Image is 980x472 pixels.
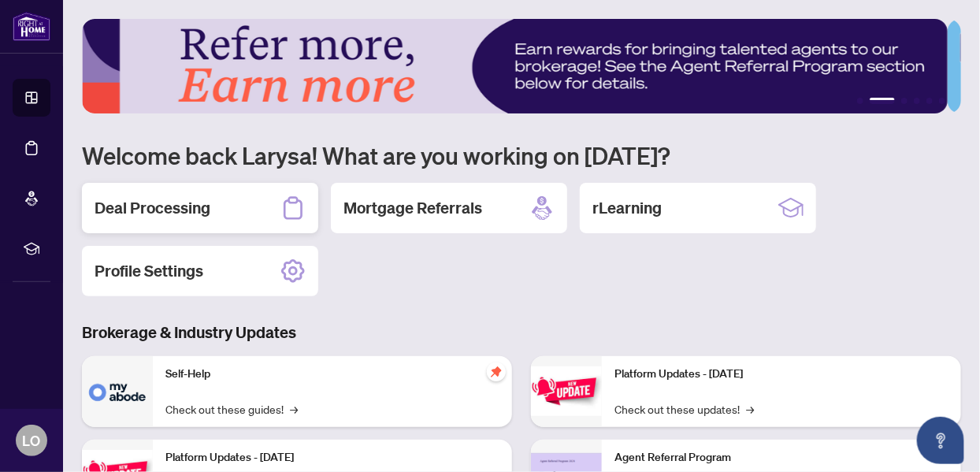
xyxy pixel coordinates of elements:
p: Platform Updates - [DATE] [614,366,948,383]
a: Check out these guides!→ [165,400,298,418]
span: → [290,400,298,418]
h2: rLearning [592,197,662,219]
img: Self-Help [82,356,153,427]
h2: Mortgage Referrals [343,197,482,219]
p: Self-Help [165,366,499,383]
span: → [746,400,754,418]
p: Agent Referral Program [614,449,948,466]
button: 4 [914,98,920,104]
button: 1 [857,98,863,104]
img: Slide 1 [82,19,948,113]
span: pushpin [487,362,506,381]
button: 3 [901,98,908,104]
button: 5 [926,98,933,104]
h1: Welcome back Larysa! What are you working on [DATE]? [82,140,961,170]
h2: Deal Processing [95,197,210,219]
a: Check out these updates!→ [614,400,754,418]
img: Platform Updates - June 23, 2025 [531,366,602,416]
span: LO [23,429,41,452]
h2: Profile Settings [95,260,203,282]
button: Open asap [917,417,964,464]
button: 2 [870,98,895,104]
img: logo [13,12,50,41]
button: 6 [939,98,945,104]
h3: Brokerage & Industry Updates [82,321,961,344]
p: Platform Updates - [DATE] [165,449,499,466]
